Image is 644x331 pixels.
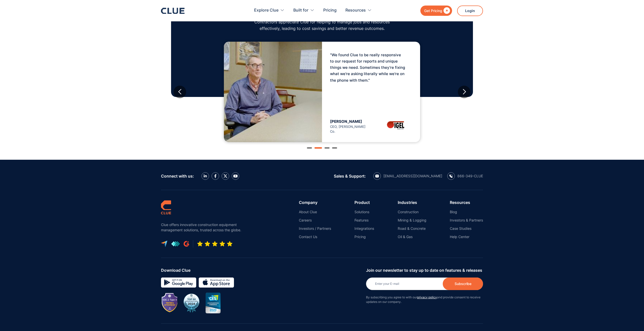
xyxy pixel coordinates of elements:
[299,235,331,239] a: Contact Us
[299,218,331,223] a: Careers
[354,218,374,223] a: Features
[375,175,379,178] img: email icon
[447,172,483,180] a: calling icon866-349-CLUE
[424,8,442,14] div: Get Pricing
[204,174,207,178] img: LinkedIn icon
[161,241,167,247] img: capterra logo icon
[458,86,470,98] div: next slide
[442,8,450,14] div: 
[457,6,483,16] a: Login
[161,222,244,233] p: Clue offers innovative construction equipment management solutions, trusted across the globe.
[420,6,452,16] a: Get Pricing
[457,174,483,178] div: 866-349-CLUE
[161,200,171,214] img: clue logo simple
[293,3,308,18] div: Built for
[417,295,437,299] a: privacy policy
[450,218,483,223] a: Investors & Partners
[299,210,331,214] a: About Clue
[314,147,322,149] div: Show slide 2 of 4
[366,268,483,309] form: Newsletter
[161,278,196,288] img: Google simple icon
[398,235,426,239] a: Oil & Gas
[206,293,221,313] img: CES innovation award 2020 image
[354,235,374,239] a: Pricing
[398,218,426,223] a: Mining & Logging
[449,174,453,178] img: calling icon
[332,147,337,149] div: Show slide 4 of 4
[161,174,194,178] div: Connect with us:
[184,241,189,247] img: G2 review platform icon
[323,3,337,18] a: Pricing
[382,119,412,132] img: IGEL company logo
[174,39,470,145] div: 2 of 4
[214,174,217,178] img: facebook icon
[354,226,374,231] a: Integrations
[450,235,483,239] a: Help Center
[254,3,285,18] div: Explore Clue
[366,278,483,290] input: Enter your E-mail
[174,86,186,98] div: previous slide
[293,3,314,18] div: Built for
[443,278,483,290] input: Subscribe
[299,200,331,205] div: Company
[171,241,180,247] img: get app logo
[398,200,426,205] div: Industries
[254,3,278,18] div: Explore Clue
[181,293,202,313] img: BuiltWorlds Top 50 Infrastructure 2024 award badge with
[199,278,234,288] img: download on the App store
[450,226,483,231] a: Case Studies
[345,3,366,18] div: Resources
[330,119,371,134] div: CEO, [PERSON_NAME] Co.
[174,37,470,147] div: carousel
[383,174,442,178] div: [EMAIL_ADDRESS][DOMAIN_NAME]
[161,268,362,272] div: Download Clue
[325,147,330,149] div: Show slide 3 of 4
[223,174,227,178] img: X icon twitter
[373,172,442,180] a: email icon[EMAIL_ADDRESS][DOMAIN_NAME]
[330,119,362,124] span: [PERSON_NAME]
[366,268,483,272] div: Join our newsletter to stay up to date on features & releases
[299,226,331,231] a: Investors / Partners
[330,52,406,83] p: "We found Clue to be really responsive to our request for reports and unique things we need. Some...
[252,19,392,31] p: Contractors appreciate Clue for helping to manage jobs and resources effectively, leading to cost...
[366,295,483,304] p: By subscribing you agree to with our and provide consent to receive updates on our company.
[450,200,483,205] div: Resources
[307,147,312,149] div: Show slide 1 of 4
[450,210,483,214] a: Blog
[398,226,426,231] a: Road & Concrete
[345,3,372,18] div: Resources
[398,210,426,214] a: Construction
[354,210,374,214] a: Solutions
[334,174,366,178] div: Sales & Support:
[233,175,238,178] img: YouTube Icon
[197,241,233,247] img: Five-star rating icon
[354,200,374,205] div: Product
